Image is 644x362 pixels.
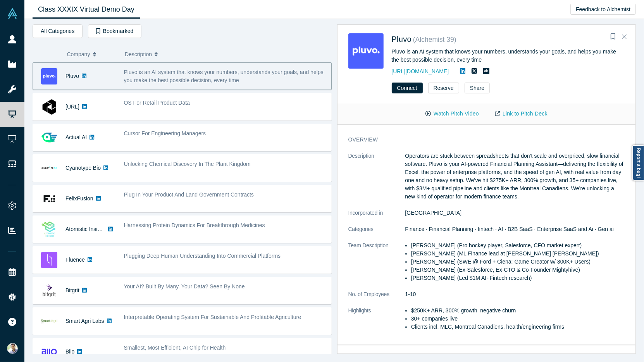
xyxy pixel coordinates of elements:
[411,323,625,331] li: Clients incl. MLC, Montreal Canadiens, health/engineering firms
[41,252,57,268] img: Fluence's Logo
[608,31,618,42] button: Bookmark
[88,24,141,38] button: Bookmarked
[41,160,57,176] img: Cyanotype Bio's Logo
[632,145,644,181] a: Report a bug!
[405,152,625,201] p: Operators are stuck between spreadsheets that don’t scale and overpriced, slow financial software...
[65,103,79,110] a: [URL]
[392,48,625,64] div: Pluvo is an AI system that knows your numbers, understands your goals, and helps you make the bes...
[570,4,636,15] button: Feedback to Alchemist
[65,134,87,140] a: Actual AI
[487,107,556,121] a: Link to Pitch Deck
[413,36,456,43] small: ( Alchemist 39 )
[41,191,57,207] img: FelixFusion's Logo
[7,8,18,19] img: Alchemist Vault Logo
[417,107,487,121] button: Watch Pitch Video
[392,68,449,74] a: [URL][DOMAIN_NAME]
[392,83,423,93] button: Connect
[65,318,104,324] a: Smart Agri Labs
[124,100,190,106] span: OS For Retail Product Data
[411,258,625,266] li: [PERSON_NAME] (SWE @ Ford + Ciena; Game Creator w/ 300K+ Users)
[124,283,245,290] span: Your AI? Built By Many. Your Data? Seen By None
[33,0,140,19] a: Class XXXIX Virtual Demo Day
[124,314,301,320] span: Interpretable Operating System For Sustainable And Profitable Agriculture
[65,226,108,232] a: Atomistic Insights
[348,241,405,290] dt: Team Description
[465,83,490,93] button: Share
[65,73,79,79] a: Pluvo
[124,222,265,228] span: Harnessing Protein Dynamics For Breakthrough Medicines
[67,46,90,62] span: Company
[348,290,405,307] dt: No. of Employees
[124,253,281,259] span: Plugging Deep Human Understanding Into Commercial Platforms
[428,83,459,93] button: Reserve
[65,165,101,171] a: Cyanotype Bio
[41,129,57,146] img: Actual AI's Logo
[65,348,74,355] a: Biio
[124,345,226,351] span: Smallest, Most Efficient, AI Chip for Health
[41,99,57,115] img: Atronous.ai's Logo
[405,209,625,217] dd: [GEOGRAPHIC_DATA]
[124,130,206,136] span: Cursor For Engineering Managers
[411,266,625,274] li: [PERSON_NAME] (Ex-Salesforce, Ex-CTO & Co-Founder Mightyhive)
[65,195,93,202] a: FelixFusion
[125,46,326,62] button: Description
[65,287,79,293] a: Bitgrit
[405,290,625,298] dd: 1-10
[411,315,625,323] li: 30+ companies live
[618,31,630,43] button: Close
[348,209,405,225] dt: Incorporated in
[67,46,117,62] button: Company
[411,241,625,250] li: [PERSON_NAME] (Pro hockey player, Salesforce, CFO market expert)
[41,68,57,84] img: Pluvo's Logo
[411,250,625,258] li: [PERSON_NAME] (ML Finance lead at [PERSON_NAME] [PERSON_NAME])
[348,136,614,144] h3: overview
[348,307,405,339] dt: Highlights
[124,161,251,167] span: Unlocking Chemical Discovery In The Plant Kingdom
[41,344,57,360] img: Biio's Logo
[33,24,83,38] button: All Categories
[41,313,57,329] img: Smart Agri Labs's Logo
[125,46,152,62] span: Description
[41,283,57,299] img: Bitgrit's Logo
[41,221,57,238] img: Atomistic Insights's Logo
[348,33,384,69] img: Pluvo's Logo
[411,274,625,282] li: [PERSON_NAME] (Led $1M AI+Fintech research)
[348,152,405,209] dt: Description
[348,225,405,241] dt: Categories
[392,35,412,43] a: Pluvo
[7,343,18,354] img: Ravi Belani's Account
[124,69,324,83] span: Pluvo is an AI system that knows your numbers, understands your goals, and helps you make the bes...
[65,257,85,263] a: Fluence
[411,307,625,315] li: $250K+ ARR, 300% growth, negative churn
[405,226,614,232] span: Finance · Financial Planning · fintech · AI · B2B SaaS · Enterprise SaaS and Ai · Gen ai
[124,191,254,198] span: Plug In Your Product And Land Government Contracts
